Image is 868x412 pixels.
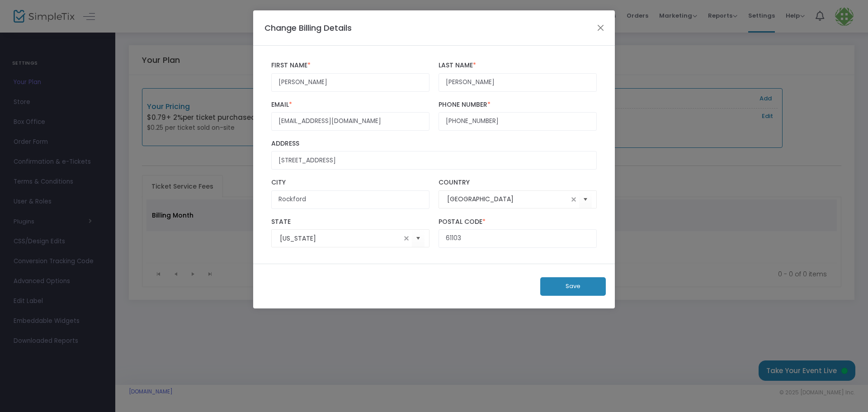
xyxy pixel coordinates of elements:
input: Select State [280,234,401,243]
input: Postal Code [439,229,597,248]
label: Address [271,140,597,148]
label: Country [439,179,597,187]
button: Close [595,22,607,33]
label: Postal Code [439,218,597,226]
label: First Name [271,62,429,70]
span: clear [401,233,412,244]
input: First Name [271,73,429,92]
label: City [271,179,429,187]
button: Select [412,229,425,248]
span: clear [568,194,579,205]
h4: Change Billing Details [264,22,352,34]
input: Billing Address [271,151,597,170]
label: Last Name [439,62,597,70]
input: Last Name [439,73,597,92]
input: Phone Number [439,112,597,131]
button: Select [579,190,592,209]
input: Email [271,112,429,131]
input: Select Country [447,194,568,204]
button: Save [540,277,606,296]
input: City [271,190,429,209]
label: State [271,218,429,226]
label: Email [271,101,429,109]
label: Phone Number [439,101,597,109]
